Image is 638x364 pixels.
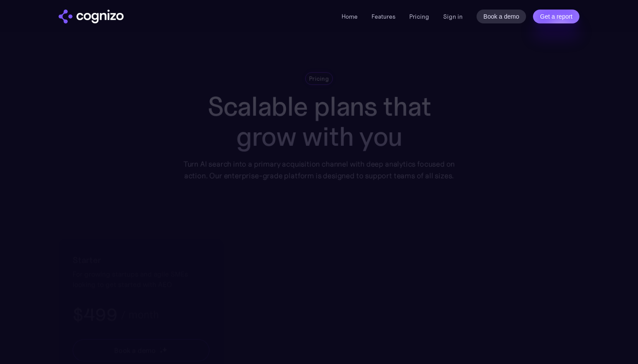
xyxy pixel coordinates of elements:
[342,13,358,20] a: Home
[443,11,463,22] a: Sign in
[409,13,429,20] a: Pricing
[533,10,579,23] a: Get a report
[177,92,461,152] h1: Scalable plans that grow with you
[72,269,210,289] div: For growing startups and agile SMEs looking to get started with AEO
[72,253,210,267] h2: Starter
[121,309,159,320] div: / month
[477,10,526,23] a: Book a demo
[177,158,461,182] div: Turn AI search into a primary acquisition channel with deep analytics focused on action. Our ente...
[72,303,117,326] h3: $499
[114,345,156,355] div: Book a demo
[160,348,161,349] img: star
[160,350,163,353] img: star
[72,339,210,361] a: Book a demostarstarstar
[59,10,124,23] a: home
[162,347,168,352] img: star
[372,13,395,20] a: Features
[309,74,329,82] div: Pricing
[59,10,124,23] img: cognizo logo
